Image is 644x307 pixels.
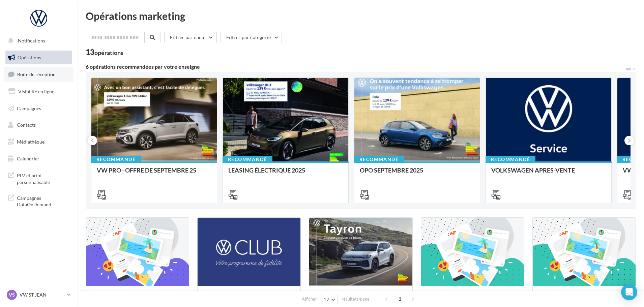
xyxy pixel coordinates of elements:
a: Opérations [4,51,74,65]
div: Recommandé [354,156,404,163]
div: Recommandé [91,156,141,163]
a: PLV et print personnalisable [4,168,74,188]
p: VW ST JEAN [20,291,64,298]
a: Contacts [4,118,74,132]
a: Médiathèque [4,135,74,149]
a: Campagnes DataOnDemand [4,191,74,211]
button: Filtrer par canal [164,32,217,43]
button: 12 [321,295,338,304]
div: LEASING ÉLECTRIQUE 2025 [228,167,343,180]
span: Médiathèque [17,139,45,145]
span: Contacts [17,122,36,128]
span: résultats/page [342,296,370,302]
button: Filtrer par catégorie [221,32,282,43]
span: PLV et print personnalisable [17,171,69,185]
div: Opérations marketing [86,11,636,21]
a: Boîte de réception [4,67,74,82]
a: Campagnes [4,101,74,116]
span: VS [9,291,15,298]
span: Afficher [302,296,317,302]
span: Visibilité en ligne [18,89,54,94]
span: 12 [324,297,329,302]
div: VOLKSWAGEN APRES-VENTE [491,167,606,180]
a: Visibilité en ligne [4,85,74,99]
div: 13 [86,49,123,56]
span: 1 [394,294,405,304]
button: Notifications [4,34,71,48]
a: VS VW ST JEAN [5,288,72,301]
span: Campagnes DataOnDemand [17,193,69,208]
span: Notifications [18,38,45,43]
div: VW PRO - OFFRE DE SEPTEMBRE 25 [97,167,211,180]
div: Open Intercom Messenger [621,284,637,300]
span: Campagnes [17,105,41,111]
div: opérations [94,50,123,56]
div: OPO SEPTEMBRE 2025 [360,167,474,180]
div: 6 opérations recommandées par votre enseigne [86,64,625,69]
span: Calendrier [17,156,39,161]
span: Opérations [18,55,41,60]
div: Recommandé [223,156,272,163]
div: Recommandé [486,156,535,163]
a: Calendrier [4,152,74,166]
span: Boîte de réception [17,71,56,77]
